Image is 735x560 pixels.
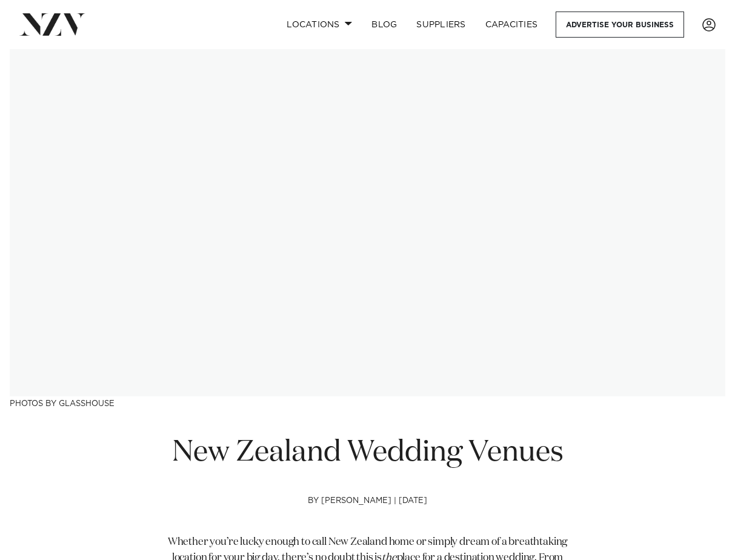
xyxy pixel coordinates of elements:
[362,12,407,38] a: BLOG
[19,13,85,35] img: nzv-logo.png
[476,12,548,38] a: Capacities
[556,12,684,38] a: Advertise your business
[277,12,362,38] a: Locations
[407,12,475,38] a: SUPPLIERS
[161,434,575,472] h1: New Zealand Wedding Venues
[161,496,575,535] h4: by [PERSON_NAME] | [DATE]
[10,396,725,409] h3: Photos by Glasshouse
